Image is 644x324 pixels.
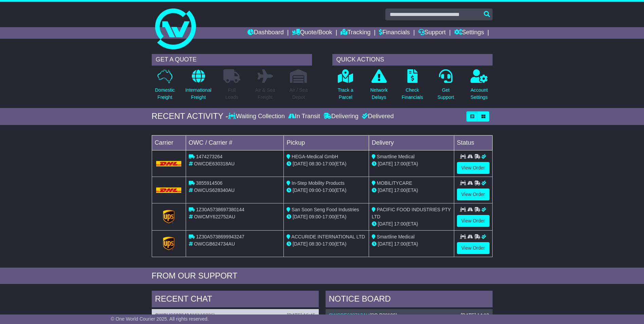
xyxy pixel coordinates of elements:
span: OWCUS628340AU [194,187,235,193]
span: 1Z30A5738699943247 [196,234,244,239]
p: Domestic Freight [155,87,174,101]
div: ( ) [329,312,489,318]
p: Account Settings [471,87,488,101]
span: 3855914506 [196,180,222,186]
span: 08:30 [309,161,321,166]
p: Network Delays [370,87,387,101]
a: AccountSettings [470,69,488,105]
a: View Order [457,188,490,200]
span: 09:00 [309,214,321,219]
td: Delivery [369,135,454,150]
span: San Soon Seng Food Industries [292,207,359,212]
a: View Order [457,242,490,254]
span: [DATE] [378,241,393,247]
a: Quote/Book [292,27,332,39]
p: Air & Sea Freight [255,87,275,101]
span: 17:00 [394,241,406,247]
p: Air / Sea Depot [290,87,308,101]
span: In-Step Mobility Products [292,180,345,186]
a: View Order [457,215,490,227]
span: OWCDE630318AU [194,161,235,166]
a: CheckFinancials [401,69,423,105]
td: Status [454,135,492,150]
span: [DATE] [378,187,393,193]
a: Settings [454,27,484,39]
div: [DATE] 16:45 [287,312,315,318]
div: (ETA) [372,220,451,228]
img: GetCarrierServiceLogo [163,237,174,250]
span: 17:00 [323,187,334,193]
span: PACIFIC FOOD INDUSTRIES PTY LTD [372,207,451,219]
p: International Freight [185,87,211,101]
img: GetCarrierServiceLogo [163,210,174,223]
a: View Order [457,162,490,174]
td: OWC / Carrier # [186,135,284,150]
td: Carrier [152,135,186,150]
span: 08:30 [309,241,321,247]
span: 17:00 [394,161,406,166]
span: 09:00 [309,187,321,193]
a: InternationalFreight [185,69,212,105]
span: 17:00 [394,187,406,193]
span: Smartline Medical [377,234,415,239]
span: 17:00 [323,161,334,166]
div: RECENT CHAT [152,291,319,309]
a: NetworkDelays [370,69,388,105]
span: © One World Courier 2025. All rights reserved. [111,316,209,322]
a: Tracking [341,27,370,39]
div: - (ETA) [287,160,366,167]
div: (ETA) [372,240,451,248]
div: (ETA) [372,160,451,167]
a: GetSupport [437,69,454,105]
span: 17:00 [323,241,334,247]
span: PO P30190 [371,312,395,318]
div: - (ETA) [287,240,366,248]
span: Smartline Medical [377,154,415,159]
span: [DATE] [293,161,308,166]
div: Delivering [322,113,360,120]
div: - (ETA) [287,187,366,194]
div: GET A QUOTE [152,54,312,66]
a: Dashboard [247,27,284,39]
div: ( ) [155,312,315,318]
span: HEGA-Medical GmbH [292,154,338,159]
span: 119326 [198,312,214,318]
span: [DATE] [293,187,308,193]
div: [DATE] 14:18 [461,312,489,318]
a: Financials [379,27,410,39]
div: FROM OUR SUPPORT [152,271,493,281]
span: [DATE] [378,161,393,166]
img: DHL.png [156,161,182,166]
div: In Transit [287,113,322,120]
div: (ETA) [372,187,451,194]
span: 1Z30A5738697380144 [196,207,244,212]
span: OWCGB624734AU [194,241,235,247]
a: DomesticFreight [154,69,175,105]
span: [DATE] [378,221,393,227]
a: OWCUS628340AU [155,312,196,318]
span: [DATE] [293,214,308,219]
span: 1474273264 [196,154,222,159]
div: NOTICE BOARD [326,291,493,309]
p: Check Financials [402,87,423,101]
span: [DATE] [293,241,308,247]
span: ACCURIDE INTERNATIONAL LTD [291,234,365,239]
div: Waiting Collection [228,113,286,120]
a: OWCDE633713AU [329,312,370,318]
span: 17:00 [394,221,406,227]
span: 17:00 [323,214,334,219]
img: DHL.png [156,187,182,193]
p: Full Loads [223,87,240,101]
span: MOBILITYCARE [377,180,412,186]
a: Support [418,27,446,39]
div: QUICK ACTIONS [332,54,493,66]
td: Pickup [284,135,369,150]
a: Track aParcel [337,69,354,105]
span: OWCMY622752AU [194,214,235,219]
div: Delivered [360,113,394,120]
p: Get Support [437,87,454,101]
p: Track a Parcel [338,87,353,101]
div: RECENT ACTIVITY - [152,111,228,121]
div: - (ETA) [287,213,366,220]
